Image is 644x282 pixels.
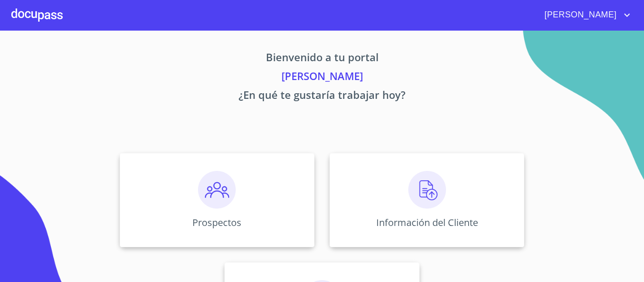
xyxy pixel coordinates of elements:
[32,87,612,106] p: ¿En qué te gustaría trabajar hoy?
[537,8,621,23] span: [PERSON_NAME]
[32,68,612,87] p: [PERSON_NAME]
[32,49,612,68] p: Bienvenido a tu portal
[408,171,446,209] img: carga.png
[537,8,633,23] button: account of current user
[198,171,236,209] img: prospectos.png
[192,216,241,229] p: Prospectos
[376,216,478,229] p: Información del Cliente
